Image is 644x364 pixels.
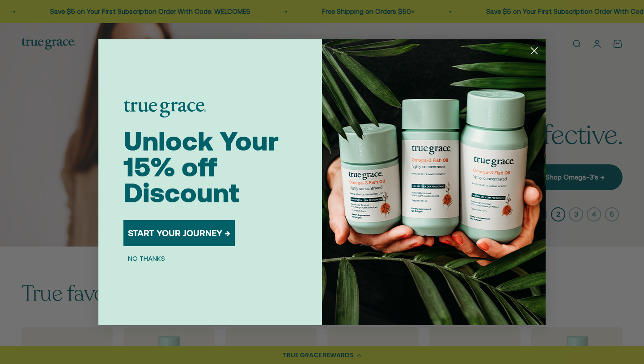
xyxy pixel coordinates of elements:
[123,100,206,117] img: logo placeholder
[322,39,546,325] img: 098727d5-50f8-4f9b-9554-844bb8da1403.jpeg
[123,220,235,246] button: START YOUR JOURNEY →
[123,253,169,264] button: NO THANKS
[123,126,279,208] span: Unlock Your 15% off Discount
[526,43,542,59] button: Close dialog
